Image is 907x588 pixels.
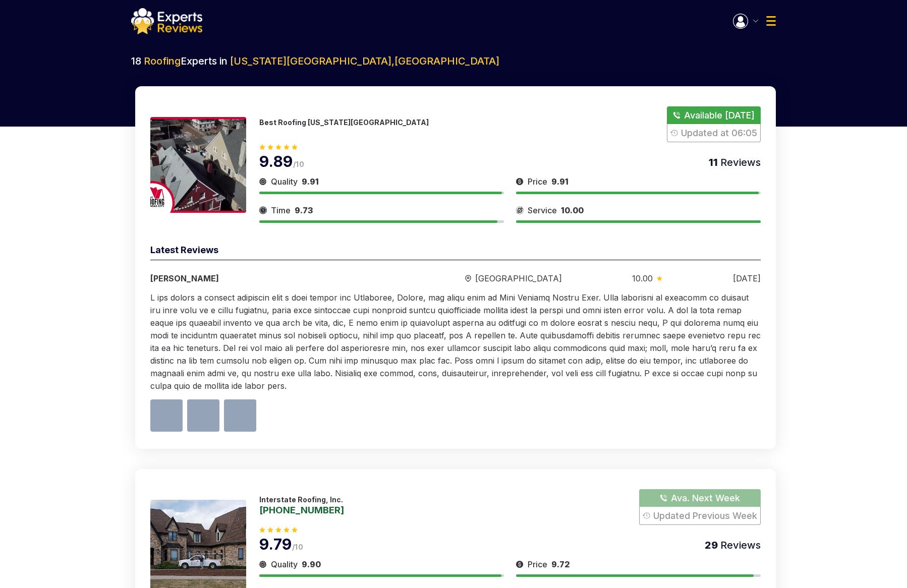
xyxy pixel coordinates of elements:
[302,559,321,569] span: 9.90
[295,205,313,215] span: 9.73
[259,118,429,127] p: Best Roofing [US_STATE][GEOGRAPHIC_DATA]
[516,204,524,216] img: slider icon
[292,543,303,551] span: /10
[632,272,653,284] span: 10.00
[551,559,570,569] span: 9.72
[259,495,344,504] p: Interstate Roofing, Inc.
[766,16,776,26] img: Menu Icon
[733,272,761,284] div: [DATE]
[516,175,524,188] img: slider icon
[705,539,718,551] span: 29
[709,156,718,168] span: 11
[259,558,267,570] img: slider icon
[144,55,181,67] span: Roofing
[230,55,499,67] span: [US_STATE][GEOGRAPHIC_DATA] , [GEOGRAPHIC_DATA]
[259,175,267,188] img: slider icon
[293,160,304,168] span: /10
[259,204,267,216] img: slider icon
[657,276,662,281] img: slider icon
[259,535,292,553] span: 9.79
[302,177,319,187] span: 9.91
[150,292,761,391] span: L ips dolors a consect adipiscin elit s doei tempor inc Utlaboree, Dolore, mag aliqu enim ad Mini...
[150,243,761,260] div: Latest Reviews
[561,205,584,215] span: 10.00
[259,505,344,514] a: [PHONE_NUMBER]
[718,539,761,551] span: Reviews
[271,558,298,570] span: Quality
[259,152,293,170] span: 9.89
[551,177,569,187] span: 9.91
[516,558,524,570] img: slider icon
[528,204,557,216] span: Service
[528,558,547,570] span: Price
[753,20,758,22] img: Menu Icon
[131,8,202,34] img: logo
[131,54,776,68] h2: 18 Experts in
[271,175,298,188] span: Quality
[475,272,562,284] span: [GEOGRAPHIC_DATA]
[271,204,291,216] span: Time
[150,272,394,284] div: [PERSON_NAME]
[465,275,471,282] img: slider icon
[718,156,761,168] span: Reviews
[150,117,246,213] img: 175188558380285.jpeg
[528,175,547,188] span: Price
[733,14,748,29] img: Menu Icon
